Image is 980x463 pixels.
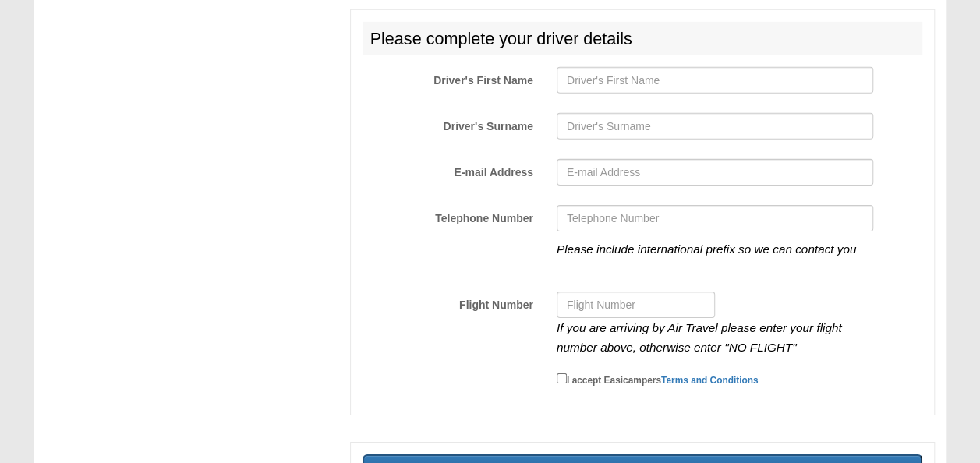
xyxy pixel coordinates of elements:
label: Driver's First Name [351,67,545,88]
input: E-mail Address [557,159,873,186]
input: Flight Number [557,292,715,318]
h2: Please complete your driver details [363,22,922,56]
label: Telephone Number [351,205,545,226]
input: Driver's Surname [557,113,873,140]
label: E-mail Address [351,159,545,180]
label: Driver's Surname [351,113,545,134]
input: I accept EasicampersTerms and Conditions [557,373,567,383]
i: If you are arriving by Air Travel please enter your flight number above, otherwise enter "NO FLIGHT" [557,321,842,355]
a: Terms and Conditions [661,375,759,386]
input: Driver's First Name [557,67,873,94]
small: I accept Easicampers [567,375,759,386]
input: Telephone Number [557,205,873,231]
label: Flight Number [351,292,545,313]
i: Please include international prefix so we can contact you [557,242,856,256]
